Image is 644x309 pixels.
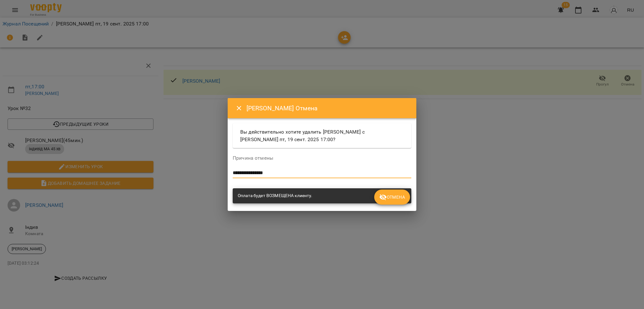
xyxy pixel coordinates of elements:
button: Отмена [374,190,410,205]
div: Оплата будет ВОЗМЕЩЕНА клиенту. [238,190,313,201]
button: Close [231,101,247,116]
label: Причина отмены [233,156,411,161]
div: Вы действительно хотите удалить [PERSON_NAME] с [PERSON_NAME] пт, 19 сент. 2025 17:00? [233,123,411,148]
h6: [PERSON_NAME] Отмена [247,103,409,113]
span: Отмена [379,193,405,201]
